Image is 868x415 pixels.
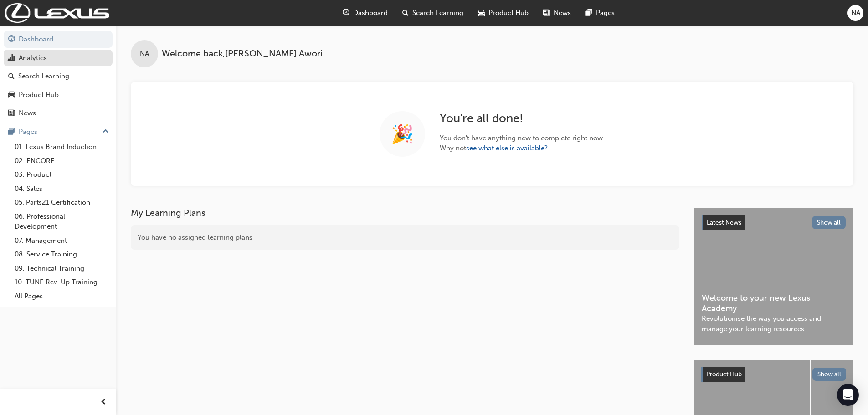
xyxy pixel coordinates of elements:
a: All Pages [11,289,113,303]
div: Pages [19,127,37,137]
button: NA [847,5,863,21]
span: Dashboard [353,8,388,18]
span: car-icon [478,7,485,19]
span: up-icon [103,126,109,138]
span: NA [851,8,860,18]
a: 03. Product [11,168,113,182]
span: prev-icon [100,397,107,408]
h2: You ' re all done! [440,111,605,126]
a: car-iconProduct Hub [471,4,536,22]
span: search-icon [8,72,15,81]
span: pages-icon [8,128,15,136]
span: guage-icon [8,36,15,44]
a: see what else is available? [466,144,548,152]
span: NA [140,49,149,59]
span: chart-icon [8,54,15,62]
a: Product HubShow all [701,367,846,382]
a: pages-iconPages [578,4,622,22]
div: News [19,108,36,118]
div: Analytics [19,53,47,63]
span: Revolutionise the way you access and manage your learning resources. [702,313,846,334]
span: Why not [440,143,605,154]
span: Latest News [707,219,741,226]
a: 07. Management [11,234,113,248]
a: Dashboard [4,31,113,48]
span: search-icon [402,7,409,19]
button: Pages [4,123,113,140]
a: 05. Parts21 Certification [11,195,113,210]
div: You have no assigned learning plans [131,225,679,250]
span: 🎉 [391,129,414,139]
div: Open Intercom Messenger [837,384,859,406]
button: Show all [812,216,846,229]
span: pages-icon [586,7,592,19]
a: News [4,105,113,122]
a: search-iconSearch Learning [395,4,471,22]
a: Latest NewsShow all [702,215,846,230]
img: Trak [5,3,109,23]
h3: My Learning Plans [131,208,679,218]
span: Pages [596,8,615,18]
span: News [554,8,571,18]
a: 04. Sales [11,182,113,196]
a: Search Learning [4,68,113,85]
a: Latest NewsShow allWelcome to your new Lexus AcademyRevolutionise the way you access and manage y... [694,208,853,345]
span: Welcome back , [PERSON_NAME] Awori [162,49,323,59]
a: 08. Service Training [11,247,113,261]
a: Analytics [4,50,113,67]
span: Product Hub [706,370,742,378]
button: Show all [812,368,847,381]
a: news-iconNews [536,4,578,22]
div: Search Learning [18,71,69,82]
div: Product Hub [19,90,59,100]
a: guage-iconDashboard [335,4,395,22]
span: car-icon [8,91,15,99]
span: news-icon [543,7,550,19]
span: guage-icon [343,7,349,19]
a: 06. Professional Development [11,210,113,234]
a: 09. Technical Training [11,261,113,276]
button: DashboardAnalyticsSearch LearningProduct HubNews [4,29,113,123]
a: 01. Lexus Brand Induction [11,140,113,154]
span: Product Hub [488,8,529,18]
a: 02. ENCORE [11,154,113,168]
span: news-icon [8,109,15,118]
a: 10. TUNE Rev-Up Training [11,275,113,289]
span: Welcome to your new Lexus Academy [702,293,846,313]
span: Search Learning [412,8,463,18]
span: You don ' t have anything new to complete right now. [440,133,605,143]
a: Product Hub [4,87,113,103]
